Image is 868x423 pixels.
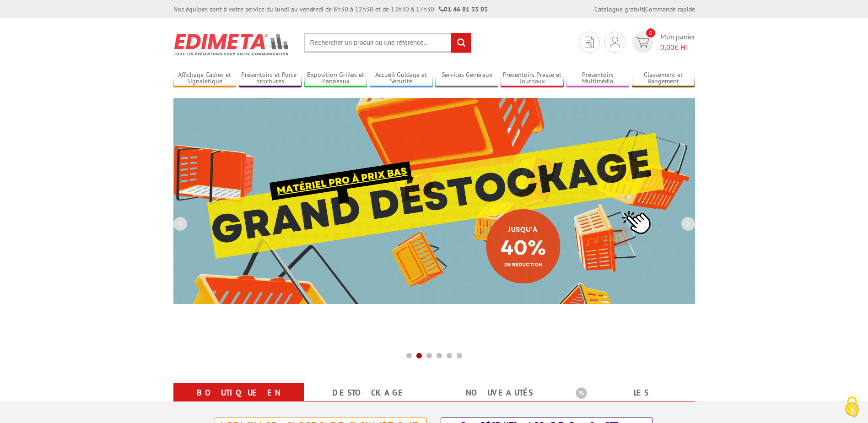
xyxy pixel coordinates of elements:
[184,385,293,418] a: Boutique en ligne
[576,385,690,403] b: Les promotions
[566,71,630,86] a: Présentoirs Multimédia
[594,5,695,14] div: |
[239,71,302,86] a: Présentoirs et Porte-brochures
[370,71,433,86] a: Accueil Guidage et Sécurité
[445,385,554,401] a: nouveautés
[304,71,367,86] a: Exposition Grilles et Panneaux
[173,5,488,14] div: Nos équipes sont à votre service du lundi au vendredi de 8h30 à 12h30 et de 13h30 à 17h30
[632,71,695,86] a: Classement et Rangement
[636,37,649,48] img: devis rapide
[576,385,684,418] a: Les promotions
[501,71,564,86] a: Présentoirs Presse et Journaux
[660,42,695,53] span: € HT
[315,385,423,401] a: Destockage
[646,28,655,38] span: 0
[304,33,471,53] input: Rechercher un produit ou une référence...
[645,5,695,13] a: Commande rapide
[439,5,488,13] strong: 01 46 81 33 03
[836,392,868,423] button: Cookies (fenêtre modale)
[585,37,594,48] img: devis rapide
[841,396,863,418] img: Cookies (fenêtre modale)
[630,32,695,53] a: devis rapide 0 Mon panier 0,00€ HT
[451,33,471,53] input: rechercher
[660,43,674,52] span: 0,00
[173,27,290,61] img: Présentoir, panneau, stand - Edimeta - PLV, affichage, mobilier bureau, entreprise
[610,37,620,48] img: devis rapide
[660,32,695,53] span: Mon panier
[594,5,644,13] a: Catalogue gratuit
[435,71,498,86] a: Services Généraux
[173,71,237,86] a: Affichage Cadres et Signalétique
